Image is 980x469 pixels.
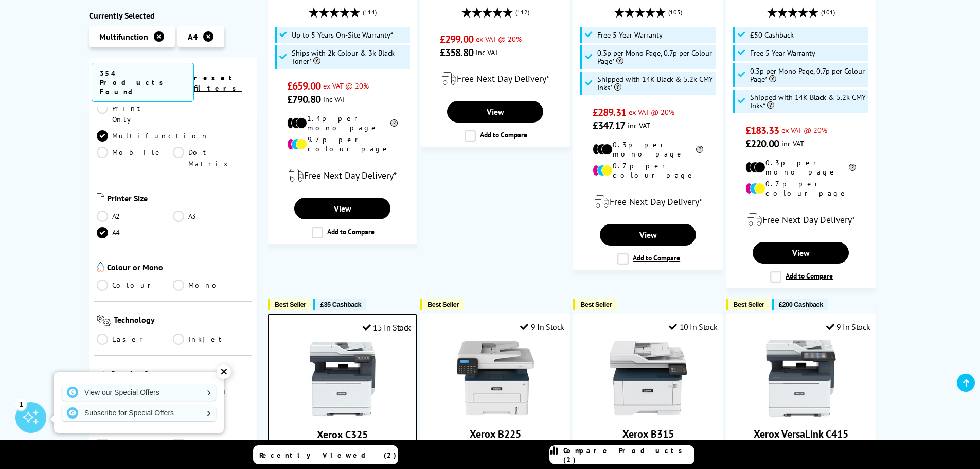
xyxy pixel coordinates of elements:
span: Free 5 Year Warranty [597,31,663,39]
span: £347.17 [593,119,625,132]
a: Xerox B315 [622,427,674,441]
button: £35 Cashback [313,299,366,310]
label: Add to Compare [617,253,680,265]
span: Best Seller [733,301,764,308]
span: £299.00 [440,32,473,46]
li: 0.3p per mono page [745,158,856,177]
li: 0.7p per colour page [593,161,703,180]
a: Xerox VersaLink C415 [754,427,848,441]
div: ✕ [217,364,231,379]
img: Printer Size [97,193,104,203]
span: £183.33 [745,124,779,137]
span: Colour or Mono [107,262,250,274]
span: £220.00 [745,137,779,150]
a: Laser [97,334,173,345]
a: Xerox C325 [317,428,368,441]
span: Up to 5 Years On-Site Warranty* [292,31,393,39]
span: Compare Products (2) [563,446,694,464]
a: View [600,224,696,246]
span: Ships with 2k Colour & 3k Black Toner* [292,49,408,65]
a: reset filters [194,73,242,93]
span: 354 Products Found [92,63,194,102]
a: Colour [97,280,173,291]
label: Add to Compare [312,227,375,238]
a: A4 [97,227,173,238]
span: (114) [363,3,377,22]
a: Print Only [97,102,173,125]
img: Technology [97,315,112,326]
span: Printer Size [107,193,250,205]
label: Add to Compare [465,130,527,142]
span: Shipped with 14K Black & 5.2k CMY Inks* [597,75,714,92]
a: Mobile [97,147,173,169]
img: Xerox B315 [610,340,687,417]
span: inc VAT [781,138,804,148]
span: Best Seller [427,301,459,308]
div: 9 In Stock [520,322,564,332]
span: Recently Viewed (2) [259,450,397,460]
span: £790.80 [287,93,320,106]
a: Xerox VersaLink C415 [762,409,840,419]
a: Xerox B225 [470,427,521,441]
div: 10 In Stock [669,322,717,332]
span: 0.3p per Mono Page, 0.7p per Colour Page* [597,49,714,65]
div: 1 [15,398,27,410]
a: Compare Products (2) [549,445,694,464]
span: £659.00 [287,79,320,93]
a: Multifunction [97,130,209,142]
a: View [447,101,543,123]
li: 0.3p per mono page [593,140,703,159]
label: Add to Compare [770,271,833,283]
div: Currently Selected [89,10,258,21]
a: Recently Viewed (2) [253,445,398,464]
div: modal_delivery [426,64,564,93]
span: inc VAT [323,94,346,104]
button: Best Seller [268,299,311,310]
button: Best Seller [573,299,617,310]
button: £200 Cashback [772,299,828,310]
span: Best Seller [275,301,306,308]
span: £50 Cashback [750,31,794,39]
span: (105) [668,3,682,22]
span: £289.31 [593,106,626,119]
a: A3 [173,211,250,222]
a: USB [97,439,173,450]
a: Network [173,439,250,450]
a: Xerox B225 [457,409,534,419]
a: Dot Matrix [173,147,250,169]
span: 0.3p per Mono Page, 0.7p per Colour Page* [750,67,866,83]
a: Xerox B315 [610,409,687,419]
img: Xerox VersaLink C415 [762,340,840,417]
img: Xerox C325 [304,340,381,418]
span: inc VAT [476,47,498,57]
div: modal_delivery [579,187,717,216]
a: A2 [97,211,173,222]
button: Best Seller [420,299,464,310]
span: £200 Cashback [779,301,823,308]
span: Shipped with 14K Black & 5.2k CMY Inks* [750,93,866,110]
li: 0.7p per colour page [745,179,856,198]
span: Free 5 Year Warranty [750,49,815,57]
img: Colour or Mono [97,262,104,272]
span: £35 Cashback [320,301,361,308]
div: 9 In Stock [826,322,870,332]
a: Xerox C325 [304,409,381,420]
a: Inkjet [173,334,250,345]
li: 9.7p per colour page [287,135,398,153]
div: 15 In Stock [363,322,411,333]
div: modal_delivery [273,161,412,190]
span: £358.80 [440,46,473,59]
span: Best Seller [580,301,612,308]
span: inc VAT [628,120,650,130]
div: modal_delivery [732,205,870,234]
span: ex VAT @ 20% [629,107,674,117]
a: Subscribe for Special Offers [62,405,216,421]
span: ex VAT @ 20% [781,125,827,135]
span: Technology [114,315,250,328]
span: Multifunction [99,31,148,42]
span: A4 [188,31,198,42]
img: Xerox B225 [457,340,534,417]
span: (112) [515,3,529,22]
span: (101) [821,3,835,22]
span: ex VAT @ 20% [323,81,369,91]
